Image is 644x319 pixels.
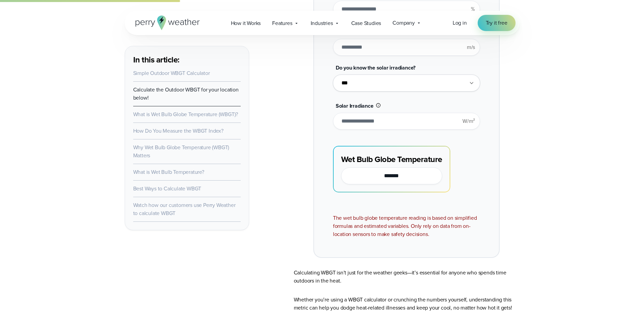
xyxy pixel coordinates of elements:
[294,269,520,285] p: Calculating WBGT isn’t just for the weather geeks—it’s essential for anyone who spends time outdo...
[133,143,230,159] a: Why Wet Bulb Globe Temperature (WBGT) Matters
[133,69,210,77] a: Simple Outdoor WBGT Calculator
[311,19,333,27] span: Industries
[225,16,267,30] a: How it Works
[133,127,223,135] a: How Do You Measure the WBGT Index?
[272,19,292,27] span: Features
[345,16,387,30] a: Case Studies
[133,86,239,102] a: Calculate the Outdoor WBGT for your location below!
[294,296,520,312] p: Whether you’re using a WBGT calculator or crunching the numbers yourself, understanding this metr...
[453,19,467,27] a: Log in
[133,201,236,217] a: Watch how our customers use Perry Weather to calculate WBGT
[478,15,516,31] a: Try it free
[133,185,201,192] a: Best Ways to Calculate WBGT
[486,19,507,27] span: Try it free
[351,19,381,27] span: Case Studies
[133,168,204,176] a: What is Wet Bulb Temperature?
[333,214,480,238] div: The wet bulb globe temperature reading is based on simplified formulas and estimated variables. O...
[133,54,241,65] h3: In this article:
[336,64,415,72] span: Do you know the solar irradiance?
[336,102,374,110] span: Solar Irradiance
[231,19,261,27] span: How it Works
[133,110,238,118] a: What is Wet Bulb Globe Temperature (WBGT)?
[392,19,415,27] span: Company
